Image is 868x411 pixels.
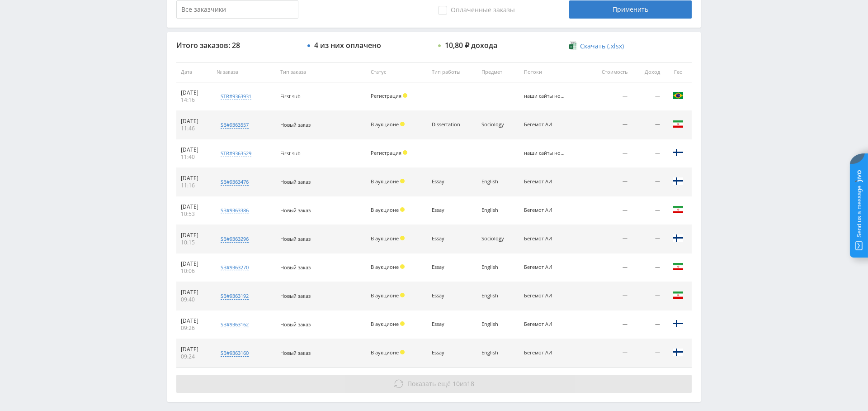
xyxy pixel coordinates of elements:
div: [DATE] [181,203,208,210]
span: Холд [400,236,405,240]
div: Sociology [481,122,514,128]
span: Холд [400,350,405,354]
div: Essay [432,321,472,327]
div: English [481,293,514,299]
span: В аукционе [371,235,399,242]
img: fin.png [673,347,684,358]
th: Статус [366,62,427,82]
div: 09:26 [181,325,208,332]
img: irn.png [673,119,684,129]
div: English [481,179,514,185]
div: 10,80 ₽ дохода [445,41,497,49]
td: — [585,282,632,311]
th: Доход [632,62,665,82]
td: — [585,196,632,225]
div: 10:06 [181,268,208,275]
div: sb#9363476 [221,178,249,186]
td: — [632,225,665,253]
div: Essay [432,179,472,185]
th: № заказа [212,62,276,82]
div: [DATE] [181,89,208,96]
td: — [585,168,632,196]
td: — [585,339,632,368]
div: Бегемот АИ [524,236,565,242]
div: 4 из них оплачено [314,41,381,49]
td: — [585,311,632,339]
td: — [632,282,665,311]
td: — [632,168,665,196]
div: наши сайты новый бот Тони [524,93,565,99]
div: Бегемот АИ [524,350,565,356]
div: [DATE] [181,346,208,353]
span: First sub [280,93,301,100]
td: — [632,111,665,139]
div: 11:46 [181,125,208,132]
span: 10 [453,379,460,388]
div: 11:40 [181,153,208,161]
th: Предмет [477,62,519,82]
th: Дата [176,62,212,82]
span: 18 [467,379,474,388]
span: из [407,379,474,388]
th: Стоимость [585,62,632,82]
span: Новый заказ [280,178,311,185]
span: Новый заказ [280,235,311,242]
td: — [585,225,632,253]
div: Бегемот АИ [524,293,565,299]
div: Бегемот АИ [524,207,565,213]
th: Тип заказа [276,62,366,82]
span: Холд [403,93,407,98]
div: Essay [432,264,472,270]
td: — [632,311,665,339]
div: English [481,321,514,327]
img: bra.png [673,90,684,101]
td: — [632,196,665,225]
div: Бегемот АИ [524,321,565,327]
div: English [481,264,514,270]
button: Показать ещё 10из18 [176,375,692,393]
td: — [632,82,665,111]
div: Применить [569,0,691,19]
span: Холд [400,293,405,297]
span: Регистрация [371,149,401,156]
div: 14:16 [181,96,208,104]
span: Новый заказ [280,349,311,356]
span: Новый заказ [280,321,311,328]
td: — [585,82,632,111]
img: irn.png [673,261,684,272]
div: English [481,207,514,213]
div: Бегемот АИ [524,122,565,128]
td: — [585,139,632,168]
div: [DATE] [181,260,208,268]
div: [DATE] [181,232,208,239]
div: [DATE] [181,175,208,182]
div: Essay [432,293,472,299]
span: Холд [400,207,405,212]
div: Essay [432,207,472,213]
span: В аукционе [371,349,399,356]
span: В аукционе [371,292,399,299]
span: Новый заказ [280,121,311,128]
div: 09:40 [181,296,208,303]
img: irn.png [673,204,684,215]
div: sb#9363557 [221,121,249,129]
div: str#9363931 [221,93,251,100]
span: Регистрация [371,92,401,99]
img: fin.png [673,233,684,244]
div: Бегемот АИ [524,264,565,270]
div: Dissertation [432,122,472,128]
td: — [585,111,632,139]
div: Итого заказов: 28 [176,41,298,49]
div: наши сайты новый бот Тони [524,150,565,156]
div: str#9363529 [221,150,251,157]
div: English [481,350,514,356]
span: Новый заказ [280,207,311,214]
span: В аукционе [371,121,399,128]
td: — [585,253,632,282]
div: [DATE] [181,317,208,325]
div: Essay [432,350,472,356]
input: Все заказчики [176,0,298,19]
div: 10:15 [181,239,208,246]
div: 11:16 [181,182,208,189]
div: Бегемот АИ [524,179,565,185]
